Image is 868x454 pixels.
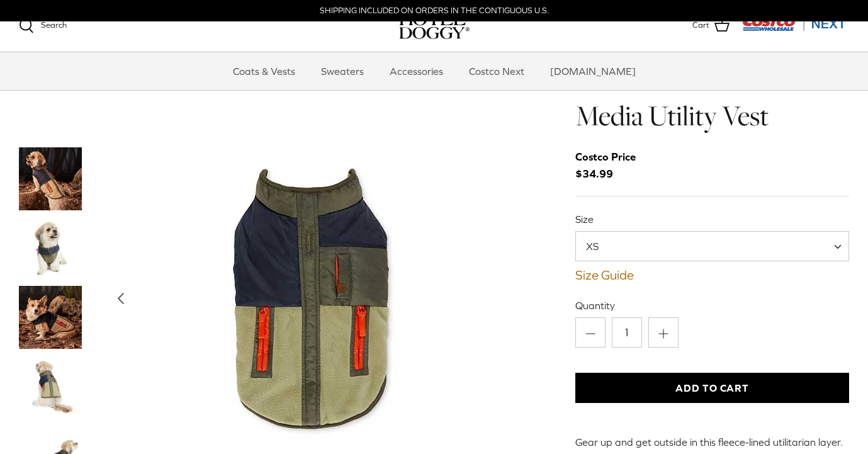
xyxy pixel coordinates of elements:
img: tan dog wearing a blue & brown vest [19,147,82,210]
a: Cart [692,18,730,34]
a: Thumbnail Link [19,286,82,349]
span: Cart [692,19,709,32]
a: Accessories [378,52,454,90]
span: XS [576,239,624,253]
a: Sweaters [310,52,375,90]
label: Size [575,212,849,226]
img: hoteldoggycom [399,13,470,39]
img: Costco Next [742,16,849,31]
span: XS [575,231,849,261]
span: Search [41,20,67,30]
span: $34.99 [575,149,648,183]
a: Search [19,18,67,33]
a: hoteldoggy.com hoteldoggycom [399,13,470,39]
a: Size Guide [575,268,849,283]
div: Costco Price [575,149,636,166]
a: Costco Next [458,52,536,90]
button: Previous [107,285,135,312]
a: Coats & Vests [222,52,307,90]
input: Quantity [612,317,642,348]
label: Quantity [575,298,849,312]
a: Visit Costco Next [742,24,849,33]
p: Gear up and get outside in this fleece-lined utilitarian layer. [575,434,849,451]
a: Thumbnail Link [19,147,82,210]
a: [DOMAIN_NAME] [539,52,647,90]
a: Show Gallery [107,147,517,450]
button: Add to Cart [575,373,849,403]
h1: Color Block Mixed Media Utility Vest [575,63,849,134]
a: Thumbnail Link [19,217,82,280]
a: Thumbnail Link [19,355,82,418]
